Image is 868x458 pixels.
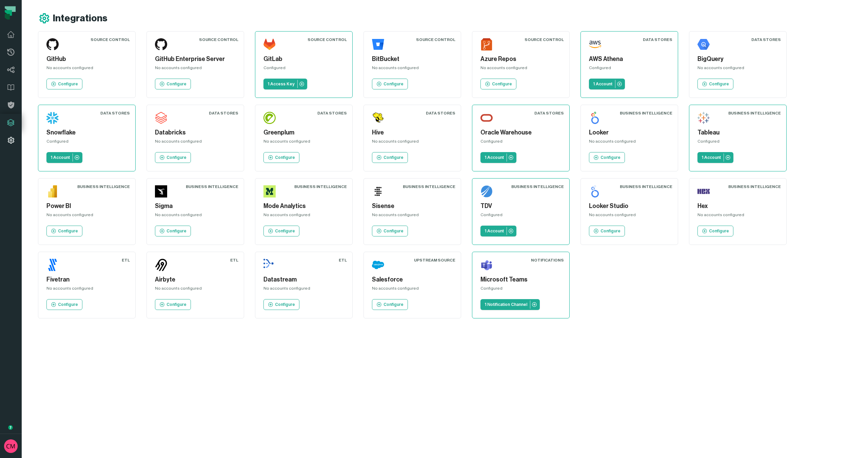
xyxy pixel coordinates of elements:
[589,65,670,73] div: Configured
[46,152,82,163] a: 1 Account
[275,228,295,234] p: Configure
[531,257,564,263] div: Notifications
[480,226,516,236] a: 1 Account
[46,65,127,73] div: No accounts configured
[268,81,295,87] p: 1 Access Key
[589,226,625,236] a: Configure
[589,79,625,89] a: 1 Account
[263,299,299,310] a: Configure
[480,202,561,211] h5: TDV
[58,228,78,234] p: Configure
[155,286,236,294] div: No accounts configured
[697,226,733,236] a: Configure
[122,257,130,263] div: ETL
[593,81,612,87] p: 1 Account
[589,38,601,50] img: AWS Athena
[383,155,403,160] p: Configure
[372,286,453,294] div: No accounts configured
[709,81,729,87] p: Configure
[46,112,59,124] img: Snowflake
[46,286,127,294] div: No accounts configured
[155,38,167,50] img: GitHub Enterprise Server
[480,65,561,73] div: No accounts configured
[372,79,408,89] a: Configure
[372,212,453,220] div: No accounts configured
[480,286,561,294] div: Configured
[643,37,672,42] div: Data Stores
[426,110,455,116] div: Data Stores
[697,79,733,89] a: Configure
[480,275,561,284] h5: Microsoft Teams
[155,259,167,271] img: Airbyte
[155,139,236,147] div: No accounts configured
[155,212,236,220] div: No accounts configured
[263,185,276,197] img: Mode Analytics
[480,299,540,310] a: 1 Notification Channel
[46,275,127,284] h5: Fivetran
[383,228,403,234] p: Configure
[155,299,191,310] a: Configure
[263,212,344,220] div: No accounts configured
[100,110,130,116] div: Data Stores
[480,259,493,271] img: Microsoft Teams
[155,202,236,211] h5: Sigma
[728,110,781,116] div: Business Intelligence
[589,202,670,211] h5: Looker Studio
[51,155,70,160] p: 1 Account
[383,302,403,307] p: Configure
[263,139,344,147] div: No accounts configured
[480,139,561,147] div: Configured
[372,259,384,271] img: Salesforce
[263,275,344,284] h5: Datastream
[46,212,127,220] div: No accounts configured
[485,228,504,234] p: 1 Account
[46,55,127,64] h5: GitHub
[600,155,620,160] p: Configure
[697,65,778,73] div: No accounts configured
[589,55,670,64] h5: AWS Athena
[53,13,107,24] h1: Integrations
[589,128,670,137] h5: Looker
[589,212,670,220] div: No accounts configured
[697,128,778,137] h5: Tableau
[372,65,453,73] div: No accounts configured
[155,79,191,89] a: Configure
[155,152,191,163] a: Configure
[372,202,453,211] h5: Sisense
[697,112,710,124] img: Tableau
[166,228,186,234] p: Configure
[263,286,344,294] div: No accounts configured
[275,155,295,160] p: Configure
[589,139,670,147] div: No accounts configured
[317,110,347,116] div: Data Stores
[697,152,733,163] a: 1 Account
[480,79,516,89] a: Configure
[263,152,299,163] a: Configure
[485,302,527,307] p: 1 Notification Channel
[480,55,561,64] h5: Azure Repos
[263,65,344,73] div: Configured
[697,139,778,147] div: Configured
[372,38,384,50] img: BitBucket
[77,184,130,189] div: Business Intelligence
[372,112,384,124] img: Hive
[372,275,453,284] h5: Salesforce
[372,139,453,147] div: No accounts configured
[620,184,672,189] div: Business Intelligence
[372,55,453,64] h5: BitBucket
[403,184,455,189] div: Business Intelligence
[155,55,236,64] h5: GitHub Enterprise Server
[46,139,127,147] div: Configured
[416,37,455,42] div: Source Control
[697,55,778,64] h5: BigQuery
[155,128,236,137] h5: Databricks
[46,38,59,50] img: GitHub
[372,128,453,137] h5: Hive
[46,202,127,211] h5: Power BI
[46,259,59,271] img: Fivetran
[263,226,299,236] a: Configure
[372,185,384,197] img: Sisense
[697,185,710,197] img: Hex
[485,155,504,160] p: 1 Account
[91,37,130,42] div: Source Control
